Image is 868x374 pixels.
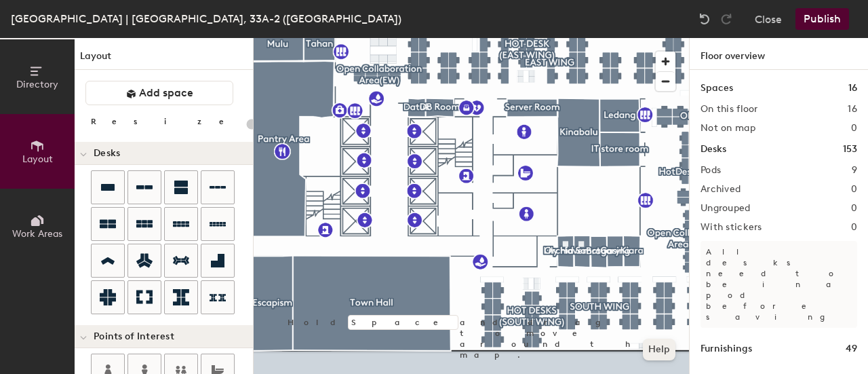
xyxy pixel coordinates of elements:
div: Resize [91,116,241,127]
button: Close [755,8,782,30]
h1: Spaces [701,81,733,96]
img: Undo [698,12,711,26]
h2: 9 [852,165,857,176]
h1: Desks [701,142,726,157]
h2: Pods [701,165,721,176]
h2: Not on map [701,123,755,134]
p: All desks need to be in a pod before saving [701,241,857,328]
span: Work Areas [12,228,62,240]
span: Points of Interest [94,331,174,342]
span: Directory [16,79,58,90]
span: Layout [22,153,53,165]
h2: 0 [851,203,857,214]
h1: 16 [848,81,857,96]
h2: 0 [851,123,857,134]
button: Help [643,339,675,360]
h2: With stickers [701,222,762,233]
h2: 16 [848,104,857,115]
button: Add space [85,81,233,105]
h2: On this floor [701,104,758,115]
div: [GEOGRAPHIC_DATA] | [GEOGRAPHIC_DATA], 33A-2 ([GEOGRAPHIC_DATA]) [11,10,401,27]
h2: 0 [851,222,857,233]
img: Redo [719,12,733,26]
h2: Ungrouped [701,203,751,214]
span: Add space [139,86,193,100]
h2: Archived [701,184,741,195]
span: Desks [94,148,120,159]
h2: 0 [851,184,857,195]
button: Publish [795,8,849,30]
h1: 49 [846,341,857,356]
h1: 153 [843,142,857,157]
h1: Layout [75,49,253,70]
h1: Furnishings [701,341,752,356]
h1: Floor overview [690,38,868,70]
